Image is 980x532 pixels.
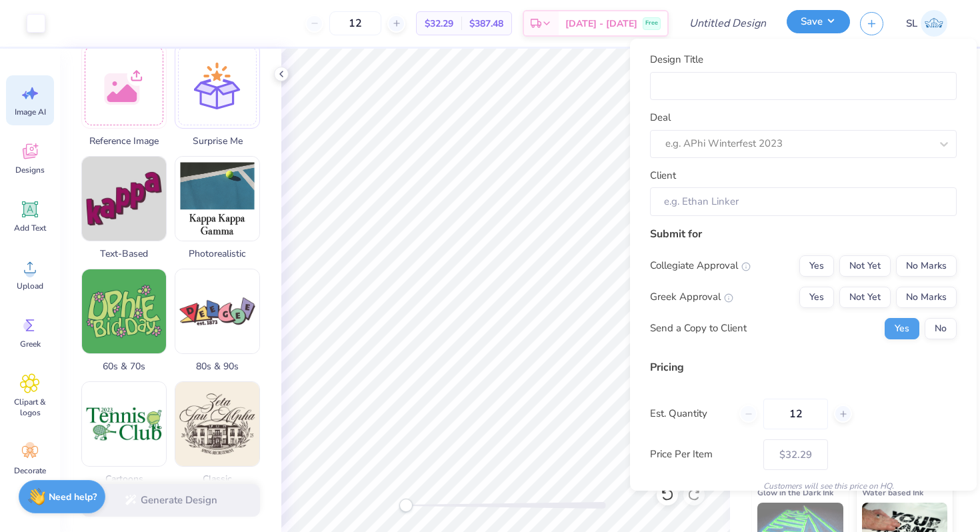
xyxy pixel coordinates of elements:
[650,110,671,125] label: Deal
[650,168,676,183] label: Client
[896,255,957,277] button: No Marks
[469,17,503,31] span: $387.48
[425,17,453,31] span: $32.29
[82,269,166,353] img: 60s & 70s
[787,10,850,33] button: Save
[82,157,166,241] img: Text-Based
[650,187,957,216] input: e.g. Ethan Linker
[329,11,381,35] input: – –
[650,321,747,336] div: Send a Copy to Client
[650,52,703,67] label: Design Title
[650,226,957,242] div: Submit for
[799,287,834,308] button: Yes
[175,247,260,261] span: Photorealistic
[82,382,166,466] img: Cartoons
[81,247,167,261] span: Text-Based
[15,165,45,175] span: Designs
[896,287,957,308] button: No Marks
[862,485,923,499] span: Water based Ink
[900,10,953,37] a: SL
[921,10,947,37] img: Sonia Lerner
[81,134,167,148] span: Reference Image
[81,359,167,373] span: 60s & 70s
[650,406,729,421] label: Est. Quantity
[650,258,751,273] div: Collegiate Approval
[8,397,52,418] span: Clipart & logos
[650,359,957,375] div: Pricing
[175,134,260,148] span: Surprise Me
[175,382,259,466] img: Classic
[799,255,834,277] button: Yes
[650,289,733,305] div: Greek Approval
[14,465,46,476] span: Decorate
[565,17,637,31] span: [DATE] - [DATE]
[757,485,833,499] span: Glow in the Dark Ink
[650,480,957,492] div: Customers will see this price on HQ.
[885,318,919,339] button: Yes
[645,19,658,28] span: Free
[20,339,41,349] span: Greek
[679,10,777,37] input: Untitled Design
[906,16,917,31] span: SL
[49,491,97,503] strong: Need help?
[650,447,753,462] label: Price Per Item
[763,399,828,429] input: – –
[839,255,891,277] button: Not Yet
[175,359,260,373] span: 80s & 90s
[399,499,413,512] div: Accessibility label
[15,107,46,117] span: Image AI
[175,269,259,353] img: 80s & 90s
[14,223,46,233] span: Add Text
[17,281,43,291] span: Upload
[925,318,957,339] button: No
[175,157,259,241] img: Photorealistic
[839,287,891,308] button: Not Yet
